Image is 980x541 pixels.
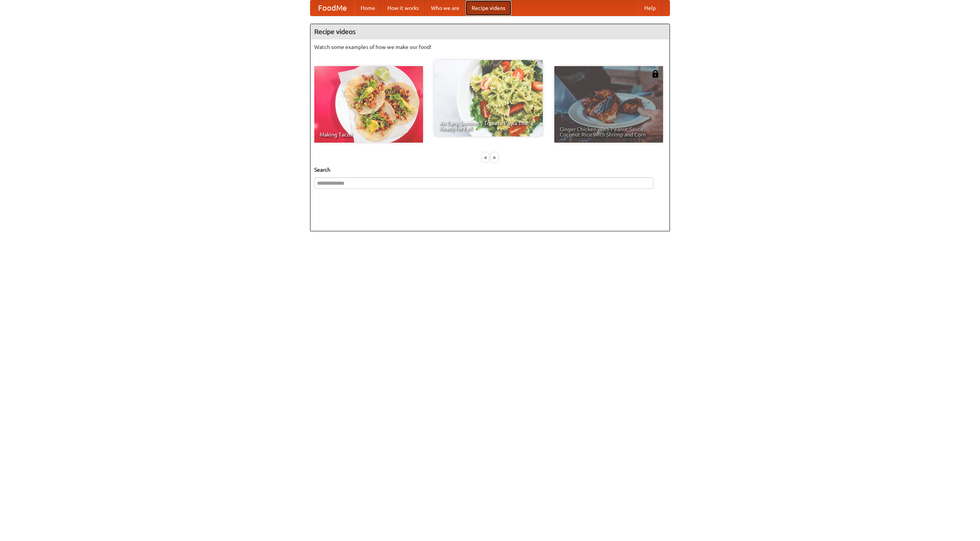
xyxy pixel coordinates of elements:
a: How it works [381,0,425,16]
a: Making Tacos [314,66,423,143]
a: FoodMe [310,0,354,16]
a: Who we are [425,0,465,16]
h4: Recipe videos [310,24,670,39]
img: 483408.png [652,70,659,78]
h5: Search [314,166,666,174]
a: Help [638,0,662,16]
div: » [491,153,498,162]
p: Watch some examples of how we make our food! [314,43,666,51]
a: Recipe videos [465,0,511,16]
div: « [482,153,489,162]
a: An Easy, Summery Tomato Pasta That's Ready for Fall [434,60,543,136]
span: Making Tacos [320,132,418,137]
a: Home [354,0,381,16]
span: An Easy, Summery Tomato Pasta That's Ready for Fall [439,120,537,131]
